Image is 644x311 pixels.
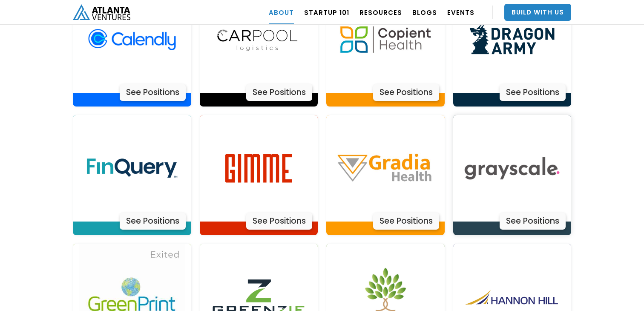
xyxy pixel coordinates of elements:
[326,115,445,235] a: Actively LearnSee Positions
[200,115,318,235] a: Actively LearnSee Positions
[73,115,191,235] a: Actively LearnSee Positions
[500,213,566,230] div: See Positions
[205,115,312,222] img: Actively Learn
[120,213,186,230] div: See Positions
[373,213,439,230] div: See Positions
[504,4,571,21] a: Build With Us
[359,0,402,24] a: RESOURCES
[500,84,566,101] div: See Positions
[304,0,349,24] a: Startup 101
[373,84,439,101] div: See Positions
[246,84,312,101] div: See Positions
[79,115,185,222] img: Actively Learn
[269,0,294,24] a: ABOUT
[412,0,437,24] a: BLOGS
[120,84,186,101] div: See Positions
[332,115,439,222] img: Actively Learn
[459,115,565,222] img: Actively Learn
[453,115,572,235] a: Actively LearnSee Positions
[447,0,474,24] a: EVENTS
[246,213,312,230] div: See Positions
